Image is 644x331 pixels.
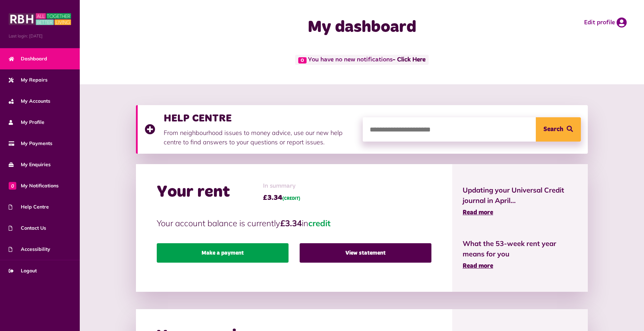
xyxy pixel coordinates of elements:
span: Contact Us [9,224,46,232]
span: Logout [9,267,37,274]
a: Make a payment [157,243,289,263]
span: My Accounts [9,97,50,105]
span: Help Centre [9,203,49,211]
img: MyRBH [9,12,71,26]
span: Dashboard [9,55,47,62]
h3: HELP CENTRE [164,112,356,125]
span: My Repairs [9,76,48,84]
button: Search [536,117,581,142]
span: My Notifications [9,182,59,189]
span: £3.34 [263,193,300,203]
span: You have no new notifications [295,55,429,65]
span: My Profile [9,119,44,126]
span: Read more [463,210,493,216]
h1: My dashboard [228,17,496,37]
span: credit [308,218,330,228]
span: Last login: [DATE] [9,33,71,39]
a: Edit profile [584,17,627,28]
a: - Click Here [393,57,426,63]
span: In summary [263,181,300,191]
a: View statement [300,243,431,263]
span: 0 [298,57,307,63]
a: What the 53-week rent year means for you Read more [463,238,577,271]
span: Read more [463,263,493,269]
p: Your account balance is currently in [157,217,431,229]
span: Accessibility [9,246,50,253]
h2: Your rent [157,182,230,202]
span: My Payments [9,140,52,147]
span: 0 [9,182,16,189]
strong: £3.34 [280,218,302,228]
span: Search [543,117,563,142]
p: From neighbourhood issues to money advice, use our new help centre to find answers to your questi... [164,128,356,147]
span: (CREDIT) [282,197,300,201]
span: What the 53-week rent year means for you [463,238,577,259]
span: My Enquiries [9,161,51,168]
span: Updating your Universal Credit journal in April... [463,185,577,206]
a: Updating your Universal Credit journal in April... Read more [463,185,577,218]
